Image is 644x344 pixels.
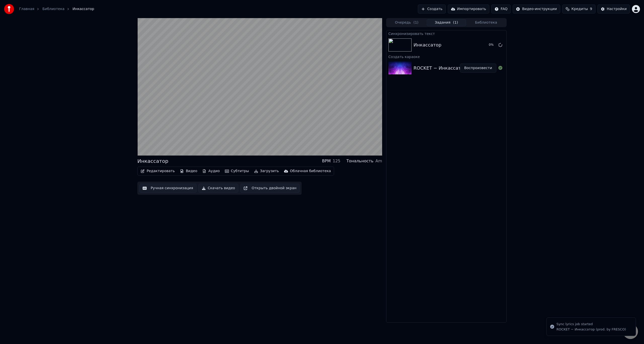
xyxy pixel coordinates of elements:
[200,168,222,175] button: Аудио
[139,184,196,193] button: Ручная синхронизация
[240,184,300,193] button: Открыть двойной экран
[42,7,64,12] a: Библиотека
[607,7,627,12] div: Настройки
[252,168,281,175] button: Загрузить
[346,158,373,164] div: Тональность
[466,19,506,26] button: Библиотека
[489,43,496,47] div: 0 %
[375,158,382,164] div: Am
[572,7,588,12] span: Кредиты
[386,30,506,36] div: Синхронизировать текст
[453,20,458,25] span: ( 1 )
[491,5,511,14] button: FAQ
[139,168,177,175] button: Редактировать
[387,19,427,26] button: Очередь
[414,65,518,72] div: ROCKET − Инкассатор (prod. by FRESCO) (1)
[562,5,595,14] button: Кредиты9
[418,5,446,14] button: Создать
[513,5,560,14] button: Видео-инструкции
[198,184,238,193] button: Скачать видео
[322,158,331,164] div: BPM
[4,4,14,14] img: youka
[414,41,441,48] div: Инкассатор
[597,5,630,14] button: Настройки
[460,64,496,73] button: Воспроизвести
[290,169,331,174] div: Облачная библиотека
[427,19,466,26] button: Задания
[72,7,94,12] span: Инкассатор
[556,327,626,332] div: ROCKET − Инкассатор (prod. by FRESCO)
[556,322,626,327] div: Sync lyrics job started
[386,54,506,60] div: Создать караоке
[19,7,94,12] nav: breadcrumb
[19,7,34,12] a: Главная
[448,5,490,14] button: Импортировать
[333,158,340,164] div: 125
[137,158,168,165] div: Инкассатор
[413,20,418,25] span: ( 1 )
[590,7,592,12] span: 9
[223,168,251,175] button: Субтитры
[178,168,199,175] button: Видео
